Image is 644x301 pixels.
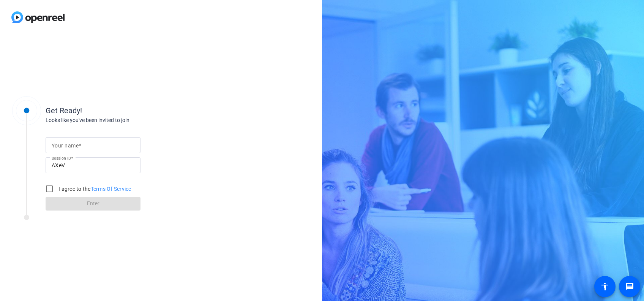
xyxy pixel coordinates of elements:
label: I agree to the [57,185,131,193]
mat-icon: accessibility [600,282,609,291]
mat-label: Session ID [52,156,71,160]
div: Get Ready! [46,105,197,116]
div: Looks like you've been invited to join [46,116,197,124]
mat-icon: message [625,282,634,291]
a: Terms Of Service [91,186,131,192]
mat-label: Your name [52,143,79,149]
